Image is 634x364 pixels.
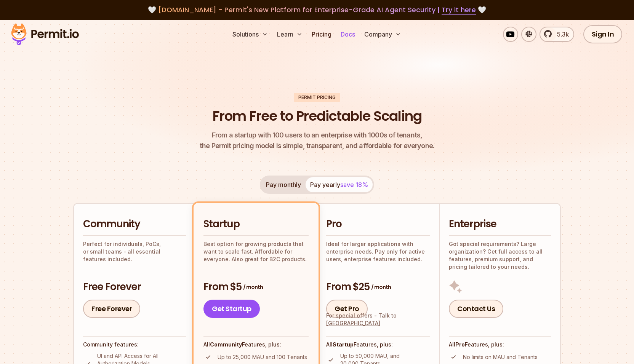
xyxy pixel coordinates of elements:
a: Try it here [442,5,476,15]
p: the Permit pricing model is simple, transparent, and affordable for everyone. [200,130,434,151]
h2: Enterprise [449,217,551,231]
strong: Pro [455,341,465,348]
p: Up to 25,000 MAU and 100 Tenants [218,353,307,361]
button: Learn [274,27,306,42]
a: Get Pro [326,300,368,318]
a: 5.3k [540,27,574,42]
a: Sign In [583,25,623,43]
p: Ideal for larger applications with enterprise needs. Pay only for active users, enterprise featur... [326,240,430,263]
button: Company [361,27,404,42]
h3: Free Forever [83,280,186,294]
div: 🤍 🤍 [18,5,616,15]
span: [DOMAIN_NAME] - Permit's New Platform for Enterprise-Grade AI Agent Security | [158,5,476,14]
p: Got special requirements? Large organization? Get full access to all features, premium support, a... [449,240,551,271]
span: 5.3k [552,30,569,39]
h3: From $25 [326,280,430,294]
h2: Startup [203,217,309,231]
span: / month [371,283,391,291]
img: Permit logo [8,21,82,47]
div: Permit Pricing [294,93,340,102]
p: Best option for growing products that want to scale fast. Affordable for everyone. Also great for... [203,240,309,263]
h4: All Features, plus: [203,341,309,348]
a: Docs [338,27,358,42]
strong: Community [210,341,242,348]
h4: All Features, plus: [449,341,551,348]
h2: Pro [326,217,430,231]
p: Perfect for individuals, PoCs, or small teams - all essential features included. [83,240,186,263]
strong: Startup [333,341,354,348]
div: For special offers - [326,312,430,327]
a: Free Forever [83,300,140,318]
p: No limits on MAU and Tenants [463,353,538,361]
button: Solutions [229,27,271,42]
button: Pay monthly [261,177,306,192]
a: Contact Us [449,300,503,318]
h2: Community [83,217,186,231]
a: Get Startup [203,300,260,318]
h4: All Features, plus: [326,341,430,348]
h3: From $5 [203,280,309,294]
a: Pricing [309,27,335,42]
h4: Community features: [83,341,186,348]
h1: From Free to Predictable Scaling [213,107,422,126]
span: / month [243,283,263,291]
span: From a startup with 100 users to an enterprise with 1000s of tenants, [200,130,434,140]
